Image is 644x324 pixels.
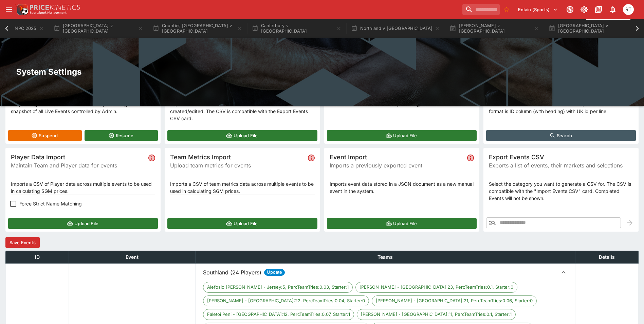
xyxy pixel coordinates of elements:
th: Teams [196,251,575,263]
button: Upload File [327,130,477,141]
th: Event [69,251,196,263]
img: PriceKinetics [30,5,80,10]
button: Connected to PK [564,3,576,16]
span: Force Strict Name Matching [19,200,82,207]
p: Imports a CSV of Player data across multiple events to be used in calculating SGM prices. [11,180,155,195]
span: Export Events CSV [489,153,633,161]
button: Counties [GEOGRAPHIC_DATA] v [GEOGRAPHIC_DATA] [149,19,246,38]
p: Select the category you want to generate a CSV for. The CSV is compatible with the "Import Events... [489,180,633,202]
h2: System Settings [16,67,628,77]
span: [PERSON_NAME] - [GEOGRAPHIC_DATA]:23, PercTeamTries:0.1, Starter:0 [356,284,517,291]
button: [GEOGRAPHIC_DATA] v [GEOGRAPHIC_DATA] [50,19,147,38]
th: ID [6,251,69,263]
span: Team Metrics Import [170,153,305,161]
span: Player Data Import [11,153,146,161]
span: [PERSON_NAME] - [GEOGRAPHIC_DATA]:11, PercTeamTries:0.1, Starter:1 [357,311,515,318]
span: Alefosio [PERSON_NAME] - Jersey:5, PercTeamTries:0.03, Starter:1 [203,284,352,291]
div: Richard Tatton [623,4,634,15]
button: [GEOGRAPHIC_DATA] v [GEOGRAPHIC_DATA] [545,19,642,38]
button: Search [486,130,636,141]
button: Upload File [167,218,317,229]
p: Imports a CSV of team metrics data across multiple events to be used in calculating SGM prices. [170,180,314,195]
button: Resume [85,130,158,141]
button: No Bookmarks [501,4,512,15]
p: Southland (24 Players) [203,268,261,276]
img: PriceKinetics Logo [15,3,29,16]
p: Suspending will suspend ALL Live events, Resuming will send a snapshot of all Live Events control... [11,101,155,115]
button: Upload File [8,218,158,229]
input: search [462,4,500,15]
span: Faletoi Peni - [GEOGRAPHIC_DATA]:12, PercTeamTries:0.07, Starter:1 [203,311,354,318]
th: Details [575,251,638,263]
span: Exports a list of events, their markets and selections [489,161,633,169]
button: Select Tenant [514,4,562,15]
span: Imports a previously exported event [330,161,464,169]
p: Imports a CSV of events and allows these events to be created/edited. The CSV is compatible with ... [170,101,314,122]
button: Upload File [327,218,477,229]
span: Upload team metrics for events [170,161,305,169]
button: Suspend [8,130,82,141]
button: Upload File [167,130,317,141]
span: Maintain Team and Player data for events [11,161,146,169]
button: Northland v [GEOGRAPHIC_DATA] [347,19,444,38]
p: Forces all event data to be resent for multiple events. CSV format is ID column (with heading) wi... [489,101,633,115]
button: Save Events [5,237,40,248]
span: Event Import [330,153,464,161]
button: Southland (24 Players) Update [198,266,573,279]
button: Canterbury v [GEOGRAPHIC_DATA] [248,19,346,38]
span: Update [264,269,285,276]
p: Imports event data stored in a JSON document as a new manual event in the system. [330,180,474,195]
span: [PERSON_NAME] - [GEOGRAPHIC_DATA]:22, PercTeamTries:0.04, Starter:0 [203,298,369,304]
button: Toggle light/dark mode [578,3,590,16]
img: Sportsbook Management [30,11,67,14]
button: [PERSON_NAME] v [GEOGRAPHIC_DATA] [445,19,543,38]
button: Notifications [607,3,619,16]
button: Documentation [592,3,605,16]
span: [PERSON_NAME] - [GEOGRAPHIC_DATA]:21, PercTeamTries:0.06, Starter:0 [372,298,536,304]
button: Richard Tatton [621,2,636,17]
button: open drawer [3,3,15,16]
